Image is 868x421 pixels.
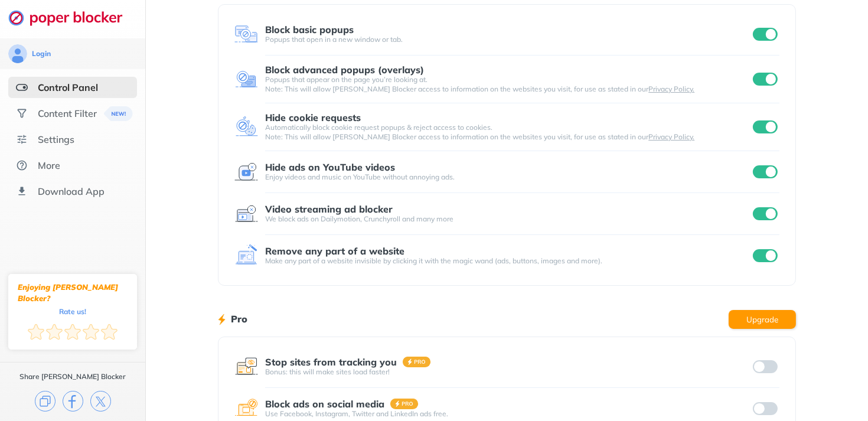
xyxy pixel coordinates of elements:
[265,256,750,266] div: Make any part of a website invisible by clicking it with the magic wand (ads, buttons, images and...
[648,84,694,93] a: Privacy Policy.
[390,399,419,409] img: pro-badge.svg
[265,357,397,367] div: Stop sites from tracking you
[234,22,258,46] img: feature icon
[265,123,750,142] div: Automatically block cookie request popups & reject access to cookies. Note: This will allow [PERS...
[38,107,97,119] div: Content Filter
[35,391,56,412] img: copy.svg
[265,409,750,419] div: Use Facebook, Instagram, Twitter and LinkedIn ads free.
[16,185,28,197] img: download-app.svg
[265,64,424,75] div: Block advanced popups (overlays)
[234,244,258,267] img: feature icon
[234,355,258,378] img: feature icon
[403,357,431,367] img: pro-badge.svg
[8,44,27,63] img: avatar.svg
[265,367,750,377] div: Bonus: this will make sites load faster!
[16,81,28,93] img: features-selected.svg
[32,49,51,58] div: Login
[265,35,750,44] div: Popups that open in a new window or tab.
[90,391,111,412] img: x.svg
[234,202,258,226] img: feature icon
[265,172,750,182] div: Enjoy videos and music on YouTube without annoying ads.
[16,159,28,171] img: about.svg
[265,24,354,35] div: Block basic popups
[38,81,98,93] div: Control Panel
[231,311,247,327] h1: Pro
[265,214,750,224] div: We block ads on Dailymotion, Crunchyroll and many more
[16,107,28,119] img: social.svg
[59,309,86,314] div: Rate us!
[63,391,83,412] img: facebook.svg
[38,185,105,197] div: Download App
[265,162,395,172] div: Hide ads on YouTube videos
[19,372,126,381] div: Share [PERSON_NAME] Blocker
[16,133,28,145] img: settings.svg
[729,310,796,329] button: Upgrade
[265,399,384,409] div: Block ads on social media
[265,246,404,256] div: Remove any part of a website
[38,159,60,171] div: More
[38,133,74,145] div: Settings
[234,115,258,139] img: feature icon
[218,312,226,327] img: lighting bolt
[265,112,361,123] div: Hide cookie requests
[265,75,750,94] div: Popups that appear on the page you’re looking at. Note: This will allow [PERSON_NAME] Blocker acc...
[18,282,128,304] div: Enjoying [PERSON_NAME] Blocker?
[648,132,694,141] a: Privacy Policy.
[104,106,133,121] img: menuBanner.svg
[234,397,258,420] img: feature icon
[265,204,393,214] div: Video streaming ad blocker
[8,9,135,26] img: logo-webpage.svg
[234,160,258,184] img: feature icon
[234,67,258,91] img: feature icon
